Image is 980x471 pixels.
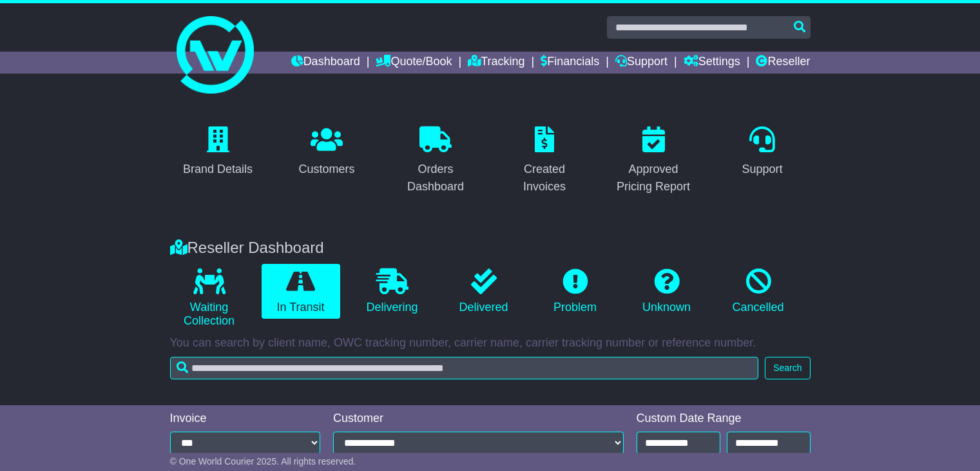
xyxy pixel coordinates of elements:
[615,52,668,74] a: Support
[756,52,810,74] a: Reseller
[733,122,791,183] a: Support
[614,161,693,195] div: Approved Pricing Report
[505,161,584,195] div: Created Invoices
[765,357,810,379] button: Search
[742,161,782,178] div: Support
[170,336,811,350] p: You can search by client name, OWC tracking number, carrier name, carrier tracking number or refe...
[637,412,811,426] div: Custom Date Range
[684,52,740,74] a: Settings
[183,161,253,178] div: Brand Details
[376,52,452,74] a: Quote/Book
[290,122,363,183] a: Customers
[164,239,817,257] div: Reseller Dashboard
[170,264,249,333] a: Waiting Collection
[333,412,624,426] div: Customer
[353,264,432,319] a: Delivering
[396,161,476,195] div: Orders Dashboard
[175,122,261,183] a: Brand Details
[628,264,706,319] a: Unknown
[298,161,354,178] div: Customers
[497,122,593,200] a: Created Invoices
[291,52,360,74] a: Dashboard
[262,264,340,319] a: In Transit
[170,456,356,466] span: © One World Courier 2025. All rights reserved.
[388,122,484,200] a: Orders Dashboard
[170,412,321,426] div: Invoice
[468,52,524,74] a: Tracking
[445,264,523,319] a: Delivered
[536,264,615,319] a: Problem
[719,264,798,319] a: Cancelled
[541,52,599,74] a: Financials
[606,122,702,200] a: Approved Pricing Report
